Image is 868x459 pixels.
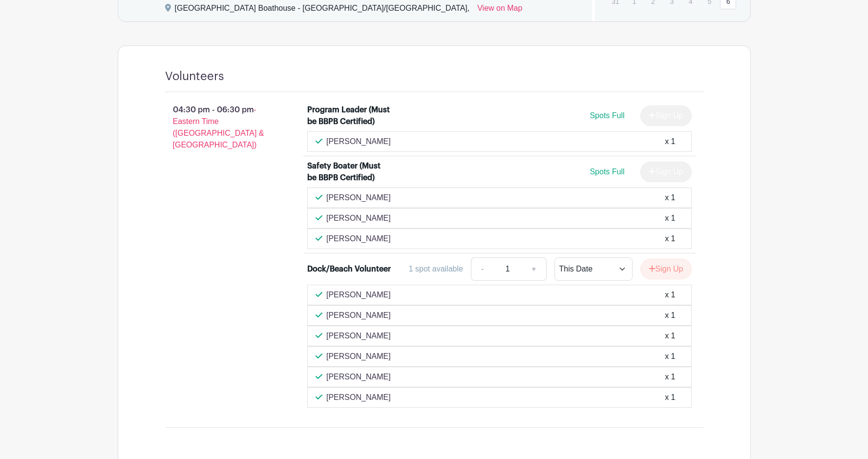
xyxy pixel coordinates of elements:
p: [PERSON_NAME] [326,330,391,342]
div: x 1 [665,392,675,403]
h4: Volunteers [165,69,224,83]
p: [PERSON_NAME] [326,392,391,403]
div: x 1 [665,371,675,383]
div: Safety Boater (Must be BBPB Certified) [307,160,392,184]
p: [PERSON_NAME] [326,351,391,362]
p: [PERSON_NAME] [326,371,391,383]
div: x 1 [665,233,675,245]
div: x 1 [665,289,675,301]
p: 04:30 pm - 06:30 pm [149,100,292,155]
div: x 1 [665,136,675,147]
div: Dock/Beach Volunteer [307,263,391,275]
p: [PERSON_NAME] [326,289,391,301]
div: x 1 [665,330,675,342]
p: [PERSON_NAME] [326,136,391,147]
div: x 1 [665,212,675,224]
div: [GEOGRAPHIC_DATA] Boathouse - [GEOGRAPHIC_DATA]/[GEOGRAPHIC_DATA], [175,2,470,18]
p: [PERSON_NAME] [326,310,391,321]
div: Program Leader (Must be BBPB Certified) [307,104,392,127]
span: - Eastern Time ([GEOGRAPHIC_DATA] & [GEOGRAPHIC_DATA]) [173,105,264,149]
a: - [471,257,493,281]
p: [PERSON_NAME] [326,233,391,245]
p: [PERSON_NAME] [326,212,391,224]
div: x 1 [665,310,675,321]
p: [PERSON_NAME] [326,192,391,204]
div: x 1 [665,192,675,204]
div: x 1 [665,351,675,362]
a: View on Map [477,2,522,18]
span: Spots Full [590,111,624,120]
span: Spots Full [590,167,624,176]
button: Sign Up [640,259,692,279]
a: + [522,257,546,281]
div: 1 spot available [409,263,463,275]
